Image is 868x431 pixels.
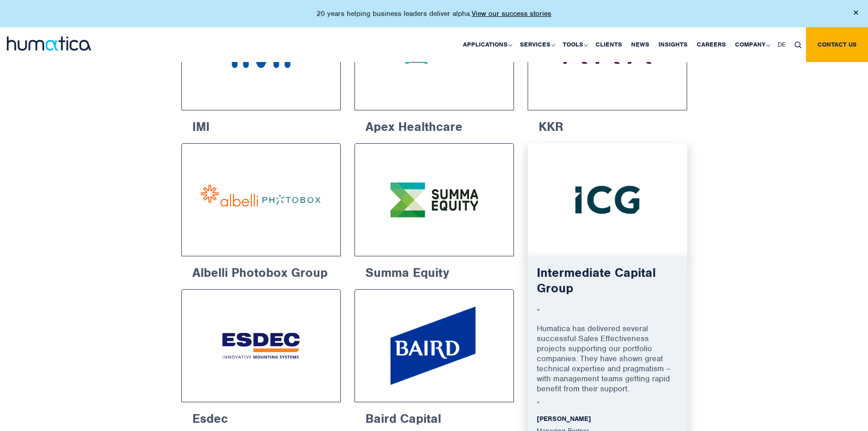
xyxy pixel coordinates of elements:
[795,42,801,48] img: search_icon
[372,161,497,239] img: Summa Equity
[472,9,551,18] a: View our success stories
[7,36,91,51] img: logo
[528,110,687,140] h6: KKR
[627,27,654,62] a: News
[591,27,627,62] a: Clients
[806,27,868,62] a: Contact us
[537,265,678,303] h6: Intermediate Capital Group
[558,27,591,62] a: Tools
[199,306,324,385] img: Esdec
[199,161,324,239] img: Albelli Photobox Group
[390,306,478,385] img: Baird Capital
[354,110,514,140] h6: Apex Healthcare
[537,415,678,423] h5: [PERSON_NAME]
[773,27,790,62] a: DE
[515,27,558,62] a: Services
[692,27,730,62] a: Careers
[354,256,514,286] h6: Summa Equity
[537,306,678,323] p: “
[544,160,670,239] img: Intermediate Capital Group
[458,27,515,62] a: Applications
[778,41,786,48] span: DE
[537,323,678,400] p: Humatica has delivered several successful Sales Effectiveness projects supporting our portfolio c...
[317,9,551,18] p: 20 years helping business leaders deliver alpha.
[181,110,341,140] h6: IMI
[181,256,341,286] h6: Albelli Photobox Group
[654,27,692,62] a: Insights
[730,27,773,62] a: Company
